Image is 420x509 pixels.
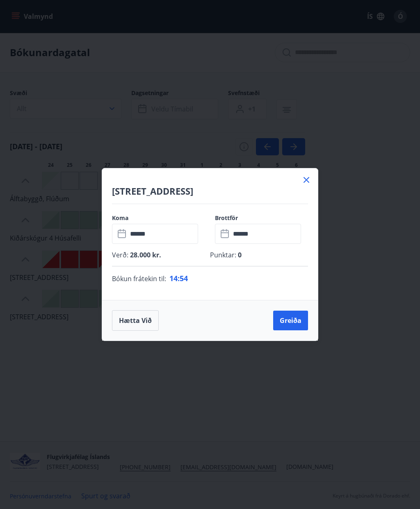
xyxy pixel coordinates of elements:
p: Punktar : [210,250,308,259]
p: Verð : [112,250,210,259]
span: 54 [180,273,188,283]
span: Bókun frátekin til : [112,274,166,284]
h4: [STREET_ADDRESS] [112,185,308,197]
label: Brottför [215,214,308,222]
button: Greiða [273,311,308,330]
span: 28.000 kr. [128,250,161,259]
button: Hætta við [112,310,159,331]
span: 14 : [169,273,180,283]
label: Koma [112,214,205,222]
span: 0 [236,250,242,259]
